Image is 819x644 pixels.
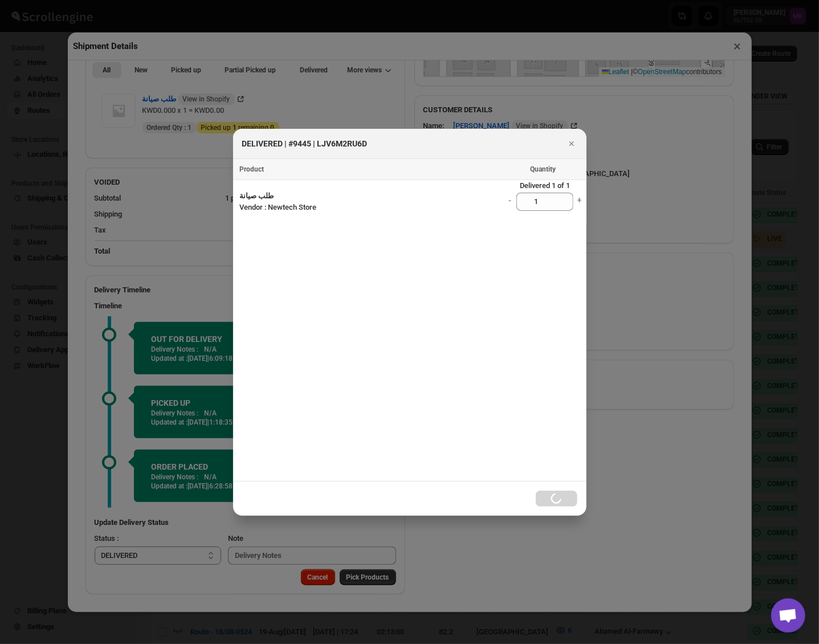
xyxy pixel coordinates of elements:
h3: طلب صيانة [240,190,498,202]
button: Close [564,136,580,152]
span: Product [240,165,264,173]
span: - [508,196,511,205]
h2: DELIVERED | #9445 | LJV6M2RU6D [242,138,368,149]
span: Delivered 1 of 1 [503,180,586,191]
a: + [573,191,586,212]
a: - [504,191,516,212]
a: دردشة مفتوحة [771,598,805,633]
span: Vendor : Newtech Store [240,203,317,211]
span: + [577,196,581,205]
span: Quantity [530,165,556,173]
